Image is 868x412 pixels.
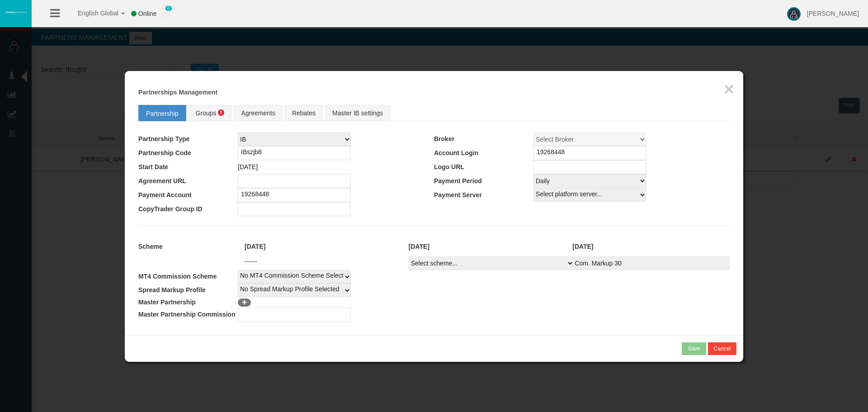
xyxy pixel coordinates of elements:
[566,242,730,252] div: [DATE]
[434,133,533,146] td: Broker
[402,242,566,252] div: [DATE]
[138,105,186,121] a: Partnership
[285,105,323,121] a: Rebates
[234,105,282,121] a: Agreements
[138,297,238,308] td: Master Partnership
[138,237,238,256] td: Scheme
[724,80,734,98] button: ×
[138,202,238,216] td: CopyTrader Group ID
[325,105,390,121] a: Master IB settings
[708,342,736,355] button: Cancel
[5,10,27,14] img: logo.svg
[434,160,533,174] td: Logo URL
[196,109,217,117] span: Groups
[245,258,257,265] span: ------
[138,89,217,96] b: Partnerships Management
[238,242,402,252] div: [DATE]
[138,270,238,284] td: MT4 Commission Scheme
[138,10,156,17] span: Online
[138,188,238,202] td: Payment Account
[434,146,533,160] td: Account Login
[66,9,118,17] span: English Global
[434,188,533,202] td: Payment Server
[163,9,170,19] img: user_small.png
[138,160,238,174] td: Start Date
[138,308,238,322] td: Master Partnership Commission
[189,105,232,121] a: Groups
[787,7,801,21] img: user-image
[138,174,238,188] td: Agreement URL
[165,5,172,11] span: 0
[138,146,238,160] td: Partnership Code
[238,163,258,170] span: [DATE]
[807,10,859,17] span: [PERSON_NAME]
[138,284,238,297] td: Spread Markup Profile
[434,174,533,188] td: Payment Period
[138,133,238,146] td: Partnership Type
